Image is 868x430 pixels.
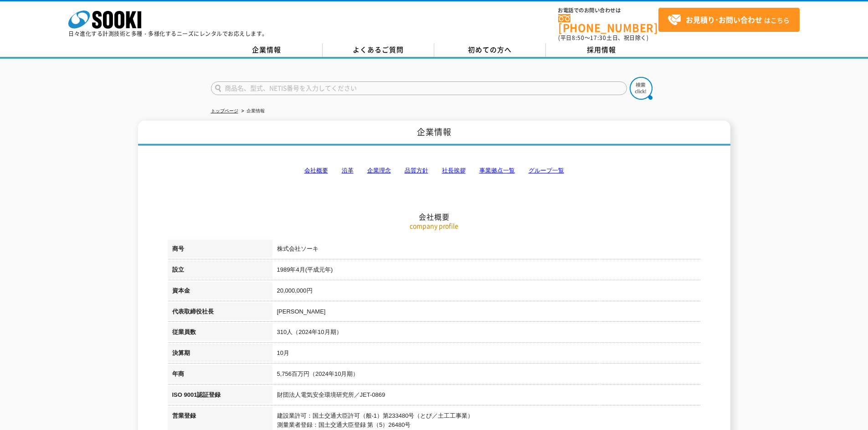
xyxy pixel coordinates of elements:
th: 代表取締役社長 [168,303,272,324]
input: 商品名、型式、NETIS番号を入力してください [211,81,627,95]
p: 日々進化する計測技術と多種・多様化するニーズにレンタルでお応えします。 [68,31,268,36]
td: 310人（2024年10月期） [272,323,701,344]
p: company profile [168,221,701,231]
a: 社長挨拶 [442,167,466,174]
th: 決算期 [168,344,272,365]
a: 沿革 [342,167,354,174]
td: 財団法人電気安全環境研究所／JET-0869 [272,386,701,407]
span: 8:50 [572,34,585,42]
strong: お見積り･お問い合わせ [686,14,762,25]
a: [PHONE_NUMBER] [558,14,658,33]
th: ISO 9001認証登録 [168,386,272,407]
li: 企業情報 [240,106,265,116]
td: 10月 [272,344,701,365]
h2: 会社概要 [168,121,701,222]
a: グループ一覧 [529,167,564,174]
th: 商号 [168,240,272,261]
td: 20,000,000円 [272,282,701,303]
a: 初めての方へ [434,43,546,57]
a: 会社概要 [304,167,328,174]
td: 1989年4月(平成元年) [272,261,701,282]
a: トップページ [211,108,238,113]
a: お見積り･お問い合わせはこちら [658,8,800,32]
span: 17:30 [590,34,606,42]
a: よくあるご質問 [323,43,434,57]
a: 採用情報 [546,43,657,57]
span: お電話でのお問い合わせは [558,8,658,13]
th: 設立 [168,261,272,282]
img: btn_search.png [630,77,652,100]
th: 従業員数 [168,323,272,344]
td: 株式会社ソーキ [272,240,701,261]
span: はこちら [668,13,790,27]
a: 事業拠点一覧 [479,167,515,174]
a: 企業情報 [211,43,323,57]
td: 5,756百万円（2024年10月期） [272,365,701,386]
h1: 企業情報 [138,121,730,146]
a: 企業理念 [367,167,391,174]
a: 品質方針 [405,167,428,174]
th: 資本金 [168,282,272,303]
th: 年商 [168,365,272,386]
span: (平日 ～ 土日、祝日除く) [558,34,648,42]
span: 初めての方へ [468,45,512,55]
td: [PERSON_NAME] [272,303,701,324]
